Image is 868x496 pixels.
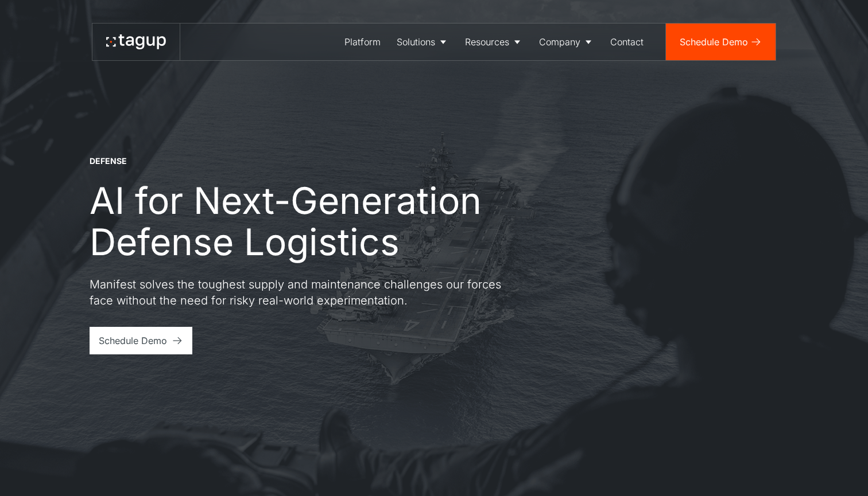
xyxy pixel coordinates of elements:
div: Contact [610,35,644,49]
h1: AI for Next-Generation Defense Logistics [90,180,572,263]
a: Company [531,24,602,60]
div: Schedule Demo [680,35,748,49]
div: Platform [344,35,381,49]
div: Resources [465,35,509,49]
a: Solutions [389,24,457,60]
div: Schedule Demo [99,334,167,347]
p: Manifest solves the toughest supply and maintenance challenges our forces face without the need f... [90,276,503,308]
a: Schedule Demo [666,24,776,60]
div: Solutions [397,35,435,49]
div: DEFENSE [90,155,127,167]
a: Resources [457,24,531,60]
a: Schedule Demo [90,327,192,354]
a: Contact [602,24,652,60]
a: Platform [336,24,389,60]
div: Company [539,35,580,49]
